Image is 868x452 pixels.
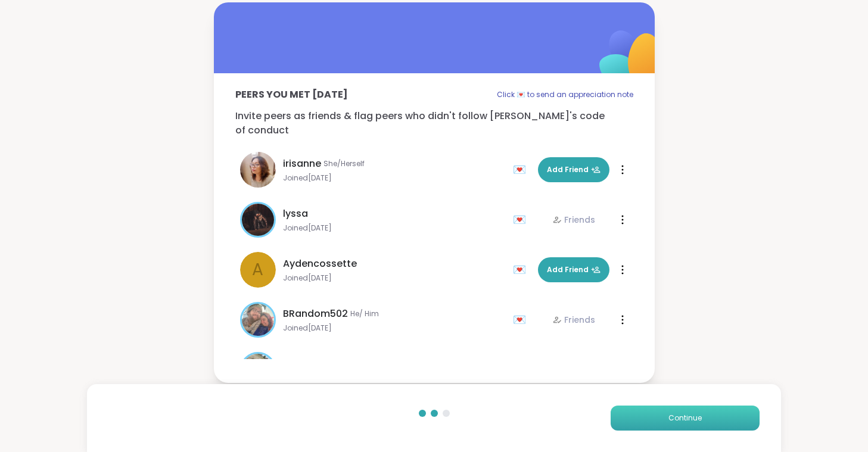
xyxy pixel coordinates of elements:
img: BRandom502 [242,304,274,336]
span: Joined [DATE] [283,323,506,333]
span: irisanne [283,157,321,171]
div: 💌 [513,260,531,279]
img: Amie89 [242,354,274,386]
p: Peers you met [DATE] [235,88,348,102]
span: A [252,257,263,282]
p: Invite peers as friends & flag peers who didn't follow [PERSON_NAME]'s code of conduct [235,109,633,138]
span: She/Herself [323,159,365,169]
span: He/ Him [350,309,379,319]
span: Add Friend [547,164,601,175]
span: Continue [668,413,702,423]
span: Amie89 [283,357,319,371]
div: 💌 [513,160,531,179]
div: Friends [552,214,595,226]
button: Add Friend [538,157,609,182]
span: Aydencossette [283,257,357,271]
div: Friends [552,314,595,326]
img: lyssa [242,204,274,236]
span: Joined [DATE] [283,173,506,183]
span: lyssa [283,207,308,221]
span: Joined [DATE] [283,223,506,233]
p: Click 💌 to send an appreciation note [497,88,633,102]
span: BRandom502 [283,307,348,321]
div: 💌 [513,210,531,229]
img: irisanne [240,152,276,188]
button: Continue [611,406,760,431]
span: Add Friend [547,264,601,275]
button: Add Friend [538,257,609,282]
span: Joined [DATE] [283,273,506,283]
div: 💌 [513,310,531,329]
